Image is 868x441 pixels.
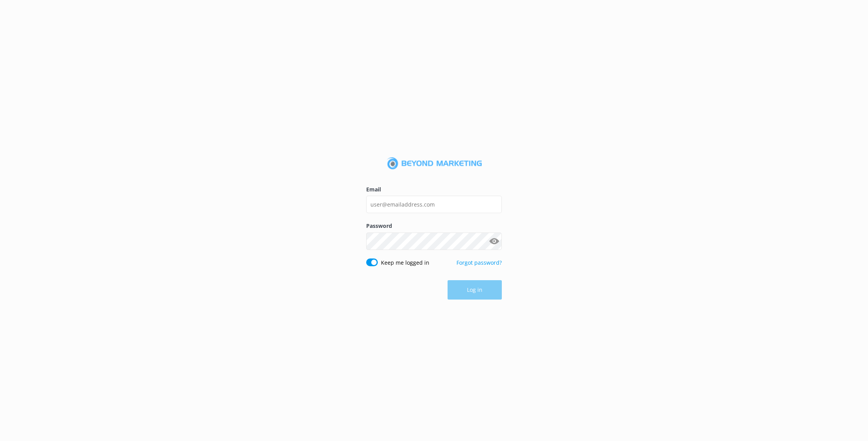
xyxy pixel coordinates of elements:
label: Email [366,185,502,194]
label: Password [366,222,502,230]
img: 3-1676954853.png [387,157,482,170]
input: user@emailaddress.com [366,196,502,213]
button: Show password [486,233,502,249]
label: Keep me logged in [381,258,429,267]
a: Forgot password? [456,259,502,266]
